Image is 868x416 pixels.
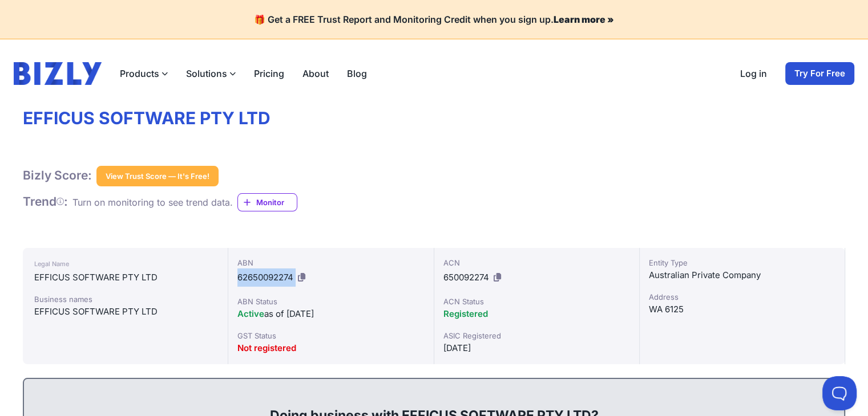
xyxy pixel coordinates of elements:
div: EFFICUS SOFTWARE PTY LTD [34,271,216,284]
div: EFFICUS SOFTWARE PTY LTD [34,305,216,319]
div: Entity Type [649,257,835,268]
div: Turn on monitoring to see trend data. [72,195,233,209]
div: as of [DATE] [237,307,424,321]
button: Solutions [186,67,236,80]
div: ABN Status [237,296,424,307]
span: Not registered [237,342,296,353]
div: ABN [237,257,424,268]
a: Learn more » [554,14,614,25]
div: ASIC Registered [443,330,630,341]
span: Monitor [256,197,297,208]
div: GST Status [237,330,424,341]
span: Registered [443,308,488,319]
div: Australian Private Company [649,268,835,282]
a: Try For Free [785,62,854,85]
div: Business names [34,293,216,305]
h1: Trend : [23,194,68,209]
button: View Trust Score — It's Free! [96,166,219,186]
iframe: Toggle Customer Support [822,376,857,410]
a: Pricing [254,67,284,80]
span: 650092274 [443,272,489,283]
a: Monitor [237,193,297,211]
a: About [302,67,329,80]
span: 62650092274 [237,272,293,283]
h4: 🎁 Get a FREE Trust Report and Monitoring Credit when you sign up. [14,14,854,25]
h1: Bizly Score: [23,168,92,183]
div: WA 6125 [649,303,835,316]
div: ACN [443,257,630,268]
h1: EFFICUS SOFTWARE PTY LTD [23,108,845,129]
span: Active [237,308,264,319]
a: Log in [740,67,767,80]
div: Legal Name [34,257,216,271]
div: ACN Status [443,296,630,307]
div: Address [649,291,835,303]
a: Blog [347,67,367,80]
div: [DATE] [443,341,630,355]
button: Products [120,67,168,80]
